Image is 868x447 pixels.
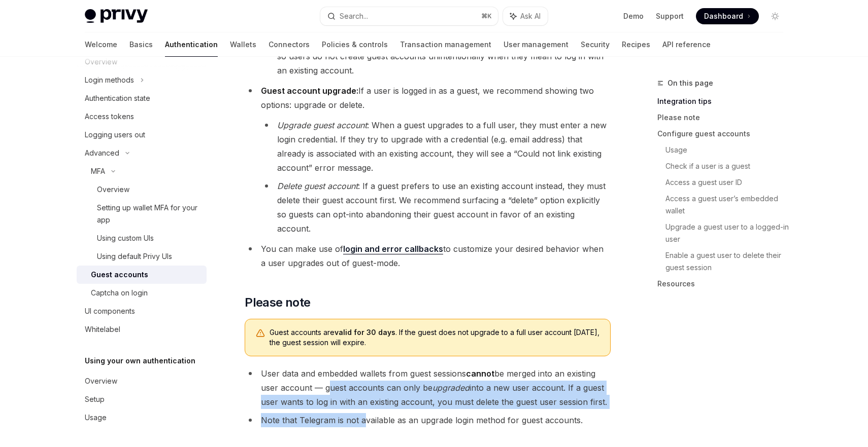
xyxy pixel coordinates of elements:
[77,107,207,126] a: Access tokens
[85,393,105,405] div: Setup
[85,9,148,23] img: light logo
[245,242,611,270] li: You can make use of to customize your desired behavior when a user upgrades out of guest-mode.
[657,109,791,126] a: Please note
[665,158,791,174] a: Check if a user is a guest
[340,10,368,22] div: Search...
[85,305,135,317] div: UI components
[77,89,207,107] a: Authentication state
[85,323,120,336] div: Whitelabel
[77,390,207,408] a: Setup
[665,174,791,191] a: Access a guest user ID
[320,7,498,25] button: Search...⌘K
[77,408,207,427] a: Usage
[77,320,207,339] a: Whitelabel
[277,120,367,130] em: Upgrade guest account
[665,142,791,158] a: Usage
[277,181,358,191] em: Delete guest account
[85,129,145,141] div: Logging users out
[481,12,492,20] span: ⌘ K
[77,126,207,144] a: Logging users out
[230,32,256,57] a: Wallets
[657,126,791,142] a: Configure guest accounts
[97,202,201,226] div: Setting up wallet MFA for your app
[77,302,207,320] a: UI components
[400,32,491,57] a: Transaction management
[85,355,195,367] h5: Using your own authentication
[77,180,207,199] a: Overview
[85,375,117,387] div: Overview
[665,247,791,276] a: Enable a guest user to delete their guest session
[704,11,743,21] span: Dashboard
[665,219,791,247] a: Upgrade a guest user to a logged-in user
[85,412,107,424] div: Usage
[129,32,153,57] a: Basics
[85,147,119,159] div: Advanced
[623,11,644,21] a: Demo
[97,232,154,244] div: Using custom UIs
[91,165,105,177] div: MFA
[261,118,611,175] li: : When a guest upgrades to a full user, they must enter a new login credential. If they try to up...
[665,191,791,219] a: Access a guest user’s embedded wallet
[91,269,148,281] div: Guest accounts
[77,229,207,247] a: Using custom UIs
[503,7,548,25] button: Ask AI
[335,328,395,337] strong: valid for 30 days
[432,383,470,393] em: upgraded
[520,11,541,21] span: Ask AI
[97,183,129,196] div: Overview
[85,74,134,86] div: Login methods
[581,32,610,57] a: Security
[261,179,611,236] li: : If a guest prefers to use an existing account instead, they must delete their guest account fir...
[91,287,148,299] div: Captcha on login
[662,32,711,57] a: API reference
[767,8,783,24] button: Toggle dark mode
[77,247,207,266] a: Using default Privy UIs
[245,294,310,311] span: Please note
[269,32,310,57] a: Connectors
[77,284,207,302] a: Captcha on login
[343,244,443,254] a: login and error callbacks
[656,11,684,21] a: Support
[657,276,791,292] a: Resources
[97,250,172,263] div: Using default Privy UIs
[77,266,207,284] a: Guest accounts
[322,32,388,57] a: Policies & controls
[85,92,150,104] div: Authentication state
[466,368,494,379] strong: cannot
[504,32,569,57] a: User management
[245,413,611,427] li: Note that Telegram is not available as an upgrade login method for guest accounts.
[245,84,611,236] li: If a user is logged in as a guest, we recommend showing two options: upgrade or delete.
[270,327,600,348] span: Guest accounts are . If the guest does not upgrade to a full user account [DATE], the guest sessi...
[165,32,218,57] a: Authentication
[77,199,207,229] a: Setting up wallet MFA for your app
[85,32,117,57] a: Welcome
[77,372,207,390] a: Overview
[85,110,134,123] div: Access tokens
[255,328,265,339] svg: Warning
[261,86,358,96] strong: Guest account upgrade:
[245,366,611,409] li: User data and embedded wallets from guest sessions be merged into an existing user account — gues...
[657,93,791,109] a: Integration tips
[696,8,759,24] a: Dashboard
[622,32,650,57] a: Recipes
[667,77,713,89] span: On this page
